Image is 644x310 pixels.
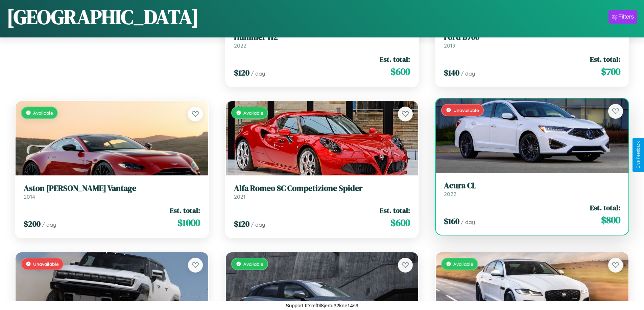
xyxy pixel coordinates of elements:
[636,141,641,169] div: Give Feedback
[461,219,475,225] span: / day
[234,32,410,42] h3: Hummer H2
[380,54,410,64] span: Est. total:
[601,213,620,227] span: $ 800
[444,181,620,197] a: Acura CL2022
[444,32,620,49] a: Ford B7002019
[453,107,479,113] span: Unavailable
[24,193,35,200] span: 2014
[453,261,473,267] span: Available
[251,221,265,228] span: / day
[444,32,620,42] h3: Ford B700
[444,67,459,78] span: $ 140
[444,191,456,197] span: 2022
[33,261,59,267] span: Unavailable
[33,110,53,116] span: Available
[251,70,265,77] span: / day
[243,261,263,267] span: Available
[243,110,263,116] span: Available
[444,216,459,227] span: $ 160
[444,42,455,49] span: 2019
[390,65,410,78] span: $ 600
[380,205,410,215] span: Est. total:
[24,184,200,193] h3: Aston [PERSON_NAME] Vantage
[390,216,410,229] span: $ 600
[234,32,410,49] a: Hummer H22022
[461,70,475,77] span: / day
[7,3,199,31] h1: [GEOGRAPHIC_DATA]
[234,193,245,200] span: 2021
[42,221,56,228] span: / day
[590,203,620,213] span: Est. total:
[590,54,620,64] span: Est. total:
[234,218,249,229] span: $ 120
[234,184,410,193] h3: Alfa Romeo 8C Competizione Spider
[24,218,41,229] span: $ 200
[234,184,410,200] a: Alfa Romeo 8C Competizione Spider2021
[24,184,200,200] a: Aston [PERSON_NAME] Vantage2014
[286,301,358,310] p: Support ID: mf0l8jertu32kne14s9
[601,65,620,78] span: $ 700
[234,42,246,49] span: 2022
[177,216,200,229] span: $ 1000
[609,10,637,24] button: Filters
[234,67,249,78] span: $ 120
[170,205,200,215] span: Est. total:
[444,181,620,191] h3: Acura CL
[618,13,634,20] div: Filters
